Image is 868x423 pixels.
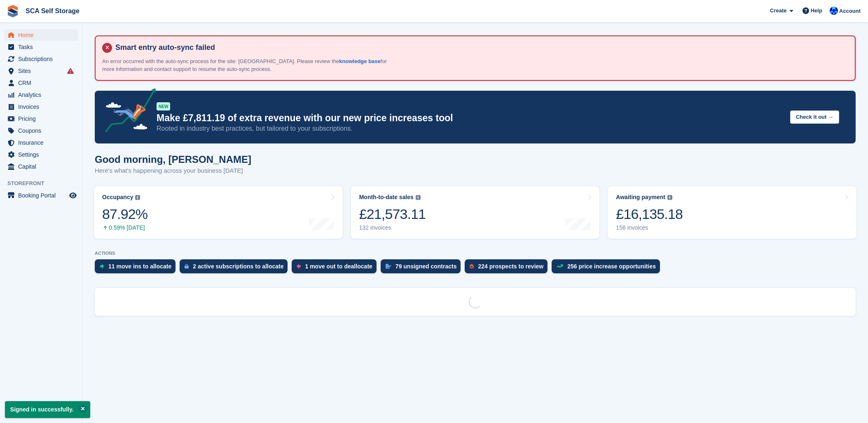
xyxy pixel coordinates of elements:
[180,259,292,277] a: 2 active subscriptions to allocate
[95,251,856,256] p: ACTIONS
[157,102,170,110] div: NEW
[98,88,156,135] img: price-adjustments-announcement-icon-8257ccfd72463d97f412b2fc003d46551f7dbcb40ab6d574587a9cd5c0d94...
[18,53,68,65] span: Subscriptions
[18,77,68,89] span: CRM
[839,7,861,15] span: Account
[112,43,848,52] h4: Smart entry auto-sync failed
[4,161,78,172] a: menu
[478,263,543,270] div: 224 prospects to review
[18,137,68,148] span: Insurance
[4,125,78,136] a: menu
[811,7,822,15] span: Help
[18,65,68,77] span: Sites
[18,149,68,160] span: Settings
[4,149,78,160] a: menu
[359,224,426,231] div: 132 invoices
[102,57,391,73] p: An error occurred with the auto-sync process for the site: [GEOGRAPHIC_DATA]. Please review the f...
[94,186,343,239] a: Occupancy 87.92% 0.59% [DATE]
[157,112,784,124] p: Make £7,811.19 of extra revenue with our new price increases tool
[416,195,421,200] img: icon-info-grey-7440780725fd019a000dd9b08b2336e03edf1995a4989e88bcd33f0948082b44.svg
[67,68,74,74] i: Smart entry sync failures have occurred
[68,190,78,200] a: Preview store
[18,161,68,172] span: Capital
[102,206,147,223] div: 87.92%
[102,224,147,231] div: 0.59% [DATE]
[4,77,78,89] a: menu
[4,101,78,113] a: menu
[135,195,140,200] img: icon-info-grey-7440780725fd019a000dd9b08b2336e03edf1995a4989e88bcd33f0948082b44.svg
[567,263,656,270] div: 256 price increase opportunities
[18,101,68,113] span: Invoices
[22,4,83,18] a: SCA Self Storage
[292,259,380,277] a: 1 move out to deallocate
[616,224,683,231] div: 156 invoices
[395,263,457,270] div: 79 unsigned contracts
[557,264,563,268] img: price_increase_opportunities-93ffe204e8149a01c8c9dc8f82e8f89637d9d84a8eef4429ea346261dce0b2c0.svg
[339,58,380,64] a: knowledge base
[4,113,78,125] a: menu
[7,179,82,188] span: Storefront
[18,89,68,101] span: Analytics
[359,194,414,201] div: Month-to-date sales
[18,190,68,201] span: Booking Portal
[297,264,301,269] img: move_outs_to_deallocate_icon-f764333ba52eb49d3ac5e1228854f67142a1ed5810a6f6cc68b1a99e826820c5.svg
[4,65,78,77] a: menu
[770,7,786,15] span: Create
[4,41,78,53] a: menu
[185,263,189,269] img: active_subscription_to_allocate_icon-d502201f5373d7db506a760aba3b589e785aa758c864c3986d89f69b8ff3...
[4,137,78,148] a: menu
[18,125,68,136] span: Coupons
[193,263,283,270] div: 2 active subscriptions to allocate
[95,259,180,277] a: 11 move ins to allocate
[7,5,19,17] img: stora-icon-8386f47178a22dfd0bd8f6a31ec36ba5ce8667c1dd55bd0f319d3a0aa187defe.svg
[616,194,665,201] div: Awaiting payment
[465,259,552,277] a: 224 prospects to review
[616,206,683,223] div: £16,135.18
[108,263,171,270] div: 11 move ins to allocate
[608,186,856,239] a: Awaiting payment £16,135.18 156 invoices
[157,124,784,133] p: Rooted in industry best practices, but tailored to your subscriptions.
[18,29,68,41] span: Home
[667,195,672,200] img: icon-info-grey-7440780725fd019a000dd9b08b2336e03edf1995a4989e88bcd33f0948082b44.svg
[381,259,465,277] a: 79 unsigned contracts
[790,110,839,124] button: Check it out →
[4,29,78,41] a: menu
[305,263,372,270] div: 1 move out to deallocate
[386,264,391,269] img: contract_signature_icon-13c848040528278c33f63329250d36e43548de30e8caae1d1a13099fd9432cc5.svg
[100,264,104,269] img: move_ins_to_allocate_icon-fdf77a2bb77ea45bf5b3d319d69a93e2d87916cf1d5bf7949dd705db3b84f3ca.svg
[4,53,78,65] a: menu
[359,206,426,223] div: £21,573.11
[4,89,78,101] a: menu
[351,186,600,239] a: Month-to-date sales £21,573.11 132 invoices
[102,194,133,201] div: Occupancy
[95,154,251,165] h1: Good morning, [PERSON_NAME]
[552,259,664,277] a: 256 price increase opportunities
[830,7,838,15] img: Kelly Neesham
[18,113,68,125] span: Pricing
[95,166,251,176] p: Here's what's happening across your business [DATE]
[5,401,90,418] p: Signed in successfully.
[470,264,474,269] img: prospect-51fa495bee0391a8d652442698ab0144808aea92771e9ea1ae160a38d050c398.svg
[18,41,68,53] span: Tasks
[4,190,78,201] a: menu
